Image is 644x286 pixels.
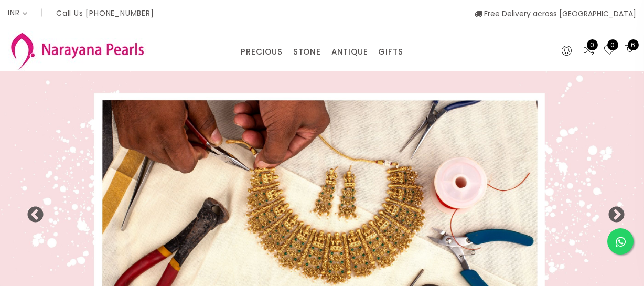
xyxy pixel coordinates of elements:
p: Call Us [PHONE_NUMBER] [56,9,154,17]
button: 6 [624,44,636,58]
a: 0 [603,44,616,58]
a: GIFTS [378,44,403,60]
span: 6 [628,39,639,50]
a: PRECIOUS [241,44,282,60]
button: Previous [26,206,37,217]
a: STONE [293,44,321,60]
a: 0 [583,44,595,58]
span: 0 [587,39,598,50]
button: Next [607,206,618,217]
span: Free Delivery across [GEOGRAPHIC_DATA] [475,8,636,19]
a: ANTIQUE [331,44,368,60]
span: 0 [607,39,618,50]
